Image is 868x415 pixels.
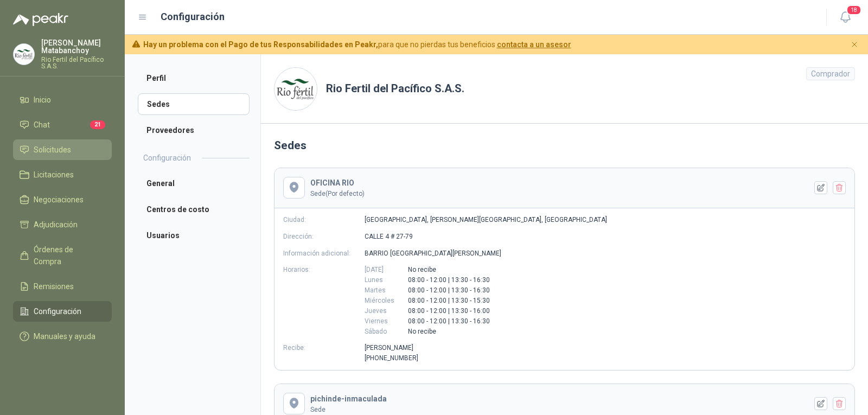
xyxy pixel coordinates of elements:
[14,44,34,65] img: Company Logo
[365,265,408,275] span: [DATE]
[365,232,413,242] p: CALLE 4 # 27-79
[365,353,418,363] span: [PHONE_NUMBER]
[365,285,408,296] span: Martes
[138,67,250,89] a: Perfil
[806,67,855,80] div: Comprador
[283,215,365,225] p: Ciudad:
[275,68,317,110] img: Company Logo
[13,139,112,160] a: Solicitudes
[283,248,365,259] p: Información adicional:
[310,189,365,199] p: Sede (Por defecto)
[34,169,74,181] span: Licitaciones
[365,327,408,337] span: Sábado
[13,90,112,110] a: Inicio
[34,144,71,156] span: Solicitudes
[41,56,112,69] p: Rio Fertil del Pacífico S.A.S.
[283,343,365,363] p: Recibe:
[138,199,250,220] a: Centros de costo
[41,39,112,54] p: [PERSON_NAME] Matabanchoy
[365,306,408,316] span: Jueves
[326,80,464,97] h1: Rio Fertil del Pacífico S.A.S.
[846,5,861,15] span: 18
[13,276,112,297] a: Remisiones
[34,280,74,292] span: Remisiones
[13,114,112,135] a: Chat21
[34,194,84,206] span: Negociaciones
[138,173,250,194] a: General
[365,316,408,327] span: Viernes
[34,94,51,106] span: Inicio
[34,219,78,231] span: Adjudicación
[408,306,490,316] span: 08:00 - 12:00 | 13:30 - 16:00
[408,285,490,296] span: 08:00 - 12:00 | 13:30 - 16:30
[365,248,501,259] p: BARRIO [GEOGRAPHIC_DATA][PERSON_NAME]
[408,296,490,306] span: 08:00 - 12:00 | 13:30 - 15:30
[90,120,105,129] span: 21
[283,232,365,242] p: Dirección:
[365,215,607,225] p: [GEOGRAPHIC_DATA], [PERSON_NAME][GEOGRAPHIC_DATA], [GEOGRAPHIC_DATA]
[13,239,112,272] a: Órdenes de Compra
[365,343,418,353] span: [PERSON_NAME]
[161,9,225,24] h1: Configuración
[274,137,855,155] h2: Sedes
[408,327,490,337] span: No recibe
[408,265,490,275] span: No recibe
[138,119,250,141] a: Proveedores
[13,301,112,322] a: Configuración
[497,40,571,49] a: contacta a un asesor
[34,305,81,317] span: Configuración
[848,38,861,52] button: Cerrar
[143,40,378,49] b: Hay un problema con el Pago de tus Responsabilidades en Peakr,
[310,393,387,405] h3: pichinde-inmaculada
[143,152,191,164] h2: Configuración
[34,330,95,342] span: Manuales y ayuda
[310,177,365,189] h3: OFICINA RIO
[34,244,101,267] span: Órdenes de Compra
[143,39,571,50] span: para que no pierdas tus beneficios
[13,13,68,26] img: Logo peakr
[310,405,387,415] p: Sede
[138,93,250,115] a: Sedes
[13,189,112,210] a: Negociaciones
[365,275,408,285] span: Lunes
[13,326,112,347] a: Manuales y ayuda
[138,225,250,246] a: Usuarios
[365,296,408,306] span: Miércoles
[13,164,112,185] a: Licitaciones
[408,316,490,327] span: 08:00 - 12:00 | 13:30 - 16:30
[283,265,365,336] p: Horarios:
[34,119,50,131] span: Chat
[408,275,490,285] span: 08:00 - 12:00 | 13:30 - 16:30
[835,8,855,27] button: 18
[13,214,112,235] a: Adjudicación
